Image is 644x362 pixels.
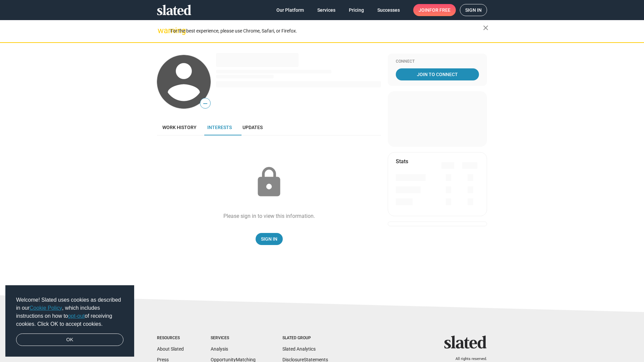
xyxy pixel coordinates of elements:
a: Cookie Policy [30,305,62,311]
span: for free [429,4,450,16]
a: Joinfor free [413,4,456,16]
a: Pricing [343,4,369,16]
mat-icon: lock [252,166,286,199]
span: Pricing [349,4,364,16]
mat-icon: close [482,24,490,32]
a: opt-out [68,313,85,319]
span: Sign In [261,233,277,245]
span: Our Platform [276,4,304,16]
div: Connect [396,59,479,64]
span: Successes [377,4,400,16]
a: Work history [157,119,202,135]
a: About Slated [157,346,184,352]
a: dismiss cookie message [16,334,123,346]
span: Work history [162,125,197,130]
mat-card-title: Stats [396,158,408,165]
span: Join [419,4,450,16]
a: Updates [237,119,268,135]
a: Sign In [256,233,283,245]
a: Interests [202,119,237,135]
span: Services [317,4,335,16]
div: Slated Group [282,336,328,341]
span: Updates [243,125,263,130]
div: Resources [157,336,184,341]
div: Services [211,336,256,341]
a: Analysis [211,346,228,352]
span: Join To Connect [397,68,478,80]
div: Please sign in to view this information. [223,213,315,220]
span: Sign in [465,4,482,16]
a: Services [312,4,341,16]
a: Join To Connect [396,68,479,80]
mat-icon: warning [158,26,166,35]
span: Welcome! Slated uses cookies as described in our , which includes instructions on how to of recei... [16,296,123,328]
div: cookieconsent [5,285,134,357]
a: Slated Analytics [282,346,316,352]
span: — [200,99,210,108]
span: Interests [207,125,232,130]
a: Successes [372,4,405,16]
div: For the best experience, please use Chrome, Safari, or Firefox. [170,26,483,36]
a: Our Platform [271,4,309,16]
a: Sign in [460,4,487,16]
